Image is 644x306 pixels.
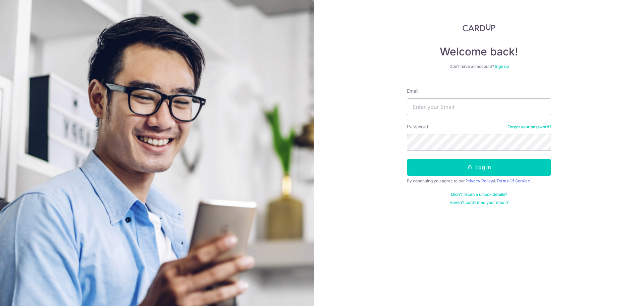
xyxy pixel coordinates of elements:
[451,192,507,197] a: Didn't receive unlock details?
[466,178,493,183] a: Privacy Policy
[407,123,428,130] label: Password
[463,24,495,32] img: CardUp Logo
[496,178,530,183] a: Terms Of Service
[407,88,418,94] label: Email
[407,98,551,115] input: Enter your Email
[449,200,508,205] a: Haven't confirmed your email?
[407,178,551,184] div: By continuing you agree to our &
[507,124,551,130] a: Forgot your password?
[495,64,509,69] a: Sign up
[407,159,551,176] button: Log in
[407,64,551,69] div: Don’t have an account?
[407,45,551,58] h4: Welcome back!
